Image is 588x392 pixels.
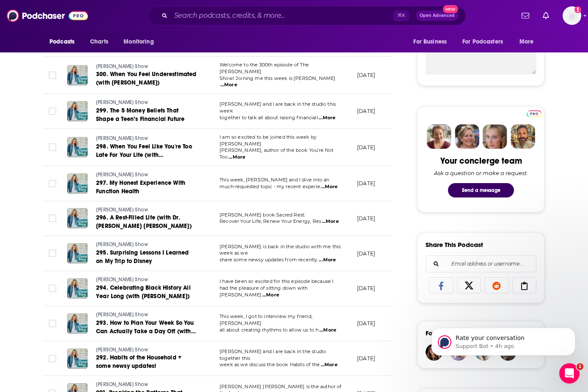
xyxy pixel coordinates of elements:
[49,71,56,79] span: Toggle select row
[96,241,198,249] a: [PERSON_NAME] Show
[96,143,192,167] span: 298. When You Feel Like You're Too Late For Your Life (with [PERSON_NAME])
[96,63,198,71] a: [PERSON_NAME] Show
[563,6,581,25] button: Show profile menu
[220,134,316,147] span: I am so excited to be joined this week by [PERSON_NAME]
[96,381,148,387] span: [PERSON_NAME] Show
[527,109,541,117] a: Pro website
[539,8,552,23] a: Show notifications dropdown
[563,6,581,25] span: Logged in as shcarlos
[220,348,326,361] span: [PERSON_NAME] and I are back in the studio together this
[49,36,74,48] span: Podcasts
[483,124,507,149] img: Jules Profile
[420,14,455,18] span: Open Advanced
[96,319,196,343] span: 293. How to Plan Your Week So You Can Actually Take a Day Off (with [PERSON_NAME])
[220,115,318,121] span: together to talk all about raising financiall
[433,256,529,272] input: Email address or username...
[220,62,309,74] span: Welcome to the 300th episode of The [PERSON_NAME]
[96,311,198,319] a: [PERSON_NAME] Show
[357,320,375,327] p: [DATE]
[96,249,189,265] span: 295. Surprising Lessons I Learned on My Trip to Disney
[527,110,541,117] img: Podchaser Pro
[220,285,308,298] span: had the pleasure of sitting down with [PERSON_NAME]
[457,277,481,293] a: Share on X/Twitter
[96,347,148,353] span: [PERSON_NAME] Show
[118,34,165,50] button: open menu
[220,82,237,88] span: ...More
[357,215,375,222] p: [DATE]
[49,285,56,292] span: Toggle select row
[96,206,198,214] a: [PERSON_NAME] Show
[319,327,336,334] span: ...More
[484,277,509,293] a: Share on Reddit
[413,36,447,48] span: For Business
[511,124,535,149] img: Jon Profile
[419,310,588,369] iframe: Intercom notifications message
[228,154,245,161] span: ...More
[96,354,198,370] a: 292. Habits of the Household + some newsy updates!
[393,10,409,21] span: ⌘ K
[96,249,198,266] a: 295. Surprising Lessons I Learned on My Trip to Disney
[96,214,198,230] a: 296. A Rest-Filled Life (with Dr. [PERSON_NAME] [PERSON_NAME])
[357,144,375,151] p: [DATE]
[519,36,534,48] span: More
[96,214,192,230] span: 296. A Rest-Filled Life (with Dr. [PERSON_NAME] [PERSON_NAME])
[96,284,198,301] a: 294. Celebrating Black History All Year Long (with [PERSON_NAME])
[96,354,181,370] span: 292. Habits of the Household + some newsy updates!
[462,36,503,48] span: For Podcasters
[357,355,375,362] p: [DATE]
[96,284,191,300] span: 294. Celebrating Black History All Year Long (with [PERSON_NAME])
[220,101,336,114] span: [PERSON_NAME] and I are back in the studio this week
[96,171,198,179] a: [PERSON_NAME] Show
[49,180,56,187] span: Toggle select row
[563,6,581,25] img: User Profile
[357,285,375,292] p: [DATE]
[407,34,457,50] button: open menu
[220,177,329,183] span: This week, [PERSON_NAME] and I dive into an
[96,277,148,282] span: [PERSON_NAME] Show
[434,170,528,176] div: Ask a question or make a request.
[96,99,198,107] a: [PERSON_NAME] Show
[455,124,479,149] img: Barbara Profile
[49,214,56,222] span: Toggle select row
[148,6,466,25] div: Search podcasts, credits, & more...
[559,363,580,384] iframe: Intercom live chat
[7,8,88,24] img: Podchaser - Follow, Share and Rate Podcasts
[220,218,321,224] span: Recover Your Life, Renew Your Energy, Res
[577,363,583,370] span: 1
[49,249,56,257] span: Toggle select row
[96,107,184,123] span: 299. The 5 Money Beliefs That Shape a Teen’s Financial Future
[321,362,338,368] span: ...More
[124,36,154,48] span: Monitoring
[426,241,483,249] h3: Share This Podcast
[220,212,305,218] span: [PERSON_NAME] book Sacred Rest:
[96,135,198,143] a: [PERSON_NAME] Show
[514,34,544,50] button: open menu
[319,257,336,263] span: ...More
[512,277,537,293] a: Copy Link
[44,34,85,50] button: open menu
[96,71,197,86] span: 300. When You Feel Underestimated (with [PERSON_NAME])
[96,143,198,159] a: 298. When You Feel Like You're Too Late For Your Life (with [PERSON_NAME])
[220,184,320,189] span: much-requested topic - my recent experie
[96,172,148,178] span: [PERSON_NAME] Show
[357,107,375,115] p: [DATE]
[96,319,198,336] a: 293. How to Plan Your Week So You Can Actually Take a Day Off (with [PERSON_NAME])
[96,70,198,87] a: 300. When You Feel Underestimated (with [PERSON_NAME])
[448,183,514,197] button: Send a message
[357,71,375,79] p: [DATE]
[49,320,56,327] span: Toggle select row
[171,9,393,22] input: Search podcasts, credits, & more...
[96,63,148,69] span: [PERSON_NAME] Show
[220,75,335,81] span: Show! Joining me this week is [PERSON_NAME]
[96,276,198,284] a: [PERSON_NAME] Show
[262,292,279,299] span: ...More
[49,143,56,151] span: Toggle select row
[96,346,198,354] a: [PERSON_NAME] Show
[427,124,451,149] img: Sydney Profile
[220,244,341,256] span: [PERSON_NAME] is back in the studio with me this week as we
[96,312,148,318] span: [PERSON_NAME] Show
[357,180,375,187] p: [DATE]
[322,218,339,225] span: ...More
